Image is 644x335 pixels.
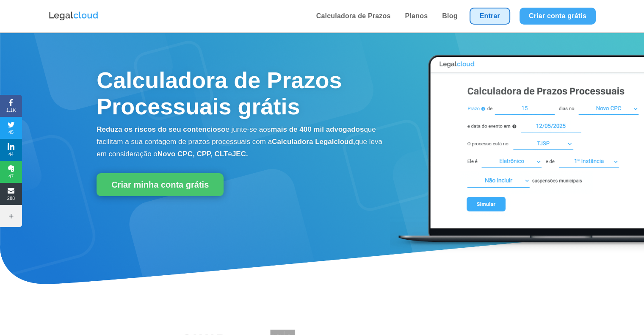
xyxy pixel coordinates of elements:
[271,125,364,133] b: mais de 400 mil advogados
[470,8,510,25] a: Entrar
[232,150,248,158] b: JEC.
[97,124,386,160] p: e junte-se aos que facilitam a sua contagem de prazos processuais com a que leva em consideração o e
[97,125,225,133] b: Reduza os riscos do seu contencioso
[272,138,355,146] b: Calculadora Legalcloud,
[390,46,644,254] img: Calculadora de Prazos Processuais Legalcloud
[390,248,644,255] a: Calculadora de Prazos Processuais Legalcloud
[97,173,224,196] a: Criar minha conta grátis
[158,150,228,158] b: Novo CPC, CPP, CLT
[97,67,342,119] span: Calculadora de Prazos Processuais grátis
[520,8,596,25] a: Criar conta grátis
[48,11,99,22] img: Logo da Legalcloud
